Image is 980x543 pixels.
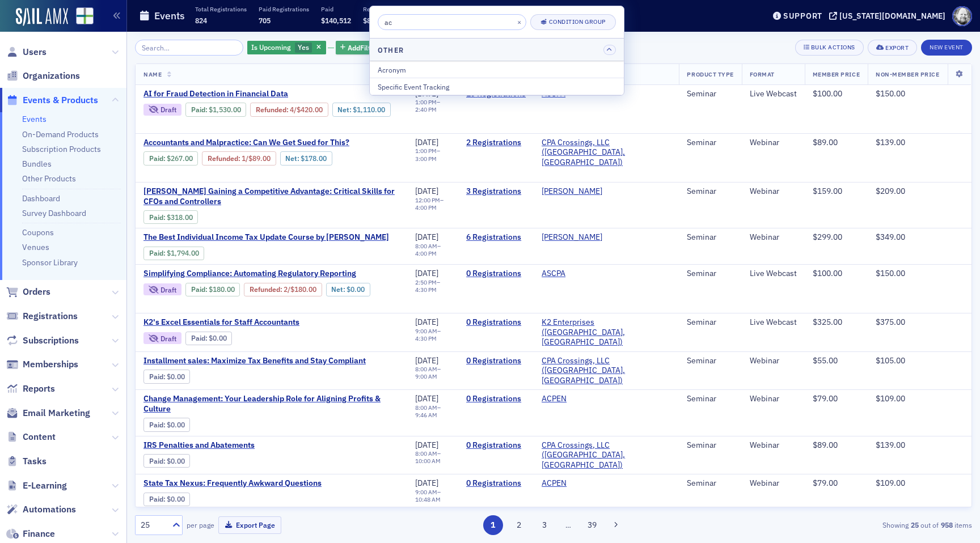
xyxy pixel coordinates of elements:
div: – [415,197,450,211]
span: $0.00 [167,421,185,429]
a: CPA Crossings, LLC ([GEOGRAPHIC_DATA], [GEOGRAPHIC_DATA]) [542,440,671,470]
span: $150.00 [876,268,905,278]
span: The Best Individual Income Tax Update Course by Surgent [143,232,389,243]
a: SailAMX [16,8,68,26]
time: 4:30 PM [415,286,437,294]
button: [US_STATE][DOMAIN_NAME] [829,12,949,20]
span: ACPEN [542,394,613,404]
a: Bundles [22,159,52,169]
span: $8,697 [363,16,385,25]
a: View Homepage [68,7,94,27]
div: Draft [160,107,176,113]
div: Seminar [687,232,733,243]
div: Paid: 2 - $26700 [143,151,198,165]
span: [DATE] [415,393,438,404]
div: – [415,489,450,503]
span: Non-Member Price [876,70,939,78]
span: $139.00 [876,440,905,450]
div: Paid: 0 - $0 [143,493,190,506]
time: 9:00 AM [415,372,437,380]
a: Paid [149,457,163,465]
span: [DATE] [415,232,438,242]
div: Draft [160,336,176,342]
div: Net: $111000 [332,103,391,116]
span: AI for Fraud Detection in Financial Data [143,89,334,99]
time: 3:00 PM [415,155,437,163]
span: CPA Crossings, LLC (Rochester, MI) [542,138,671,168]
span: Finance [23,528,55,540]
div: [US_STATE][DOMAIN_NAME] [839,11,945,21]
div: Webinar [750,394,797,404]
span: $1,530.00 [209,105,241,114]
p: Refunded [363,5,390,13]
div: Paid: 12 - $153000 [185,103,246,116]
a: Email Marketing [6,407,90,419]
time: 8:00 AM [415,242,437,250]
span: [DATE] [415,317,438,327]
span: CPA Crossings, LLC (Rochester, MI) [542,356,671,386]
strong: 25 [909,520,920,530]
a: Coupons [22,227,54,237]
span: [DATE] [415,440,438,450]
a: Subscriptions [6,334,79,347]
a: 0 Registrations [466,394,526,404]
time: 1:00 PM [415,147,437,155]
a: 0 Registrations [466,269,526,279]
span: K2 Enterprises (Hammond, LA) [542,317,671,347]
span: SURGENT [542,232,613,243]
a: 3 Registrations [466,186,526,197]
p: Paid Registrations [259,5,309,13]
span: : [250,285,284,294]
div: – [415,243,450,257]
span: $1,794.00 [167,249,199,257]
div: Paid: 0 - $0 [143,454,190,468]
time: 2:40 PM [415,105,437,113]
time: 9:00 AM [415,488,437,496]
a: Users [6,46,47,58]
span: Tasks [23,455,47,468]
a: Sponsor Library [22,257,78,268]
div: Acronym [378,65,616,75]
a: IRS Penalties and Abatements [143,440,334,451]
a: Subscription Products [22,144,101,154]
span: Surgent's Gaining a Competitive Advantage: Critical Skills for CFOs and Controllers [143,186,399,206]
span: $105.00 [876,355,905,366]
span: Net : [285,154,301,163]
span: Is Upcoming [251,43,291,52]
a: Automations [6,503,76,516]
span: Yes [298,43,309,52]
span: Automations [23,503,76,516]
a: Change Management: Your Leadership Role for Aligning Profits & Culture [143,394,399,414]
span: $109.00 [876,478,905,488]
span: Accountants and Malpractice: Can We Get Sued for This? [143,138,349,148]
span: Content [23,431,56,443]
span: $150.00 [876,88,905,99]
span: $0.00 [167,457,185,465]
a: 0 Registrations [466,478,526,489]
a: Paid [149,372,163,381]
a: K2 Enterprises ([GEOGRAPHIC_DATA], [GEOGRAPHIC_DATA]) [542,317,671,347]
span: $139.00 [876,137,905,147]
span: $89.00 [248,154,271,163]
span: Email Marketing [23,407,90,419]
div: Refunded: 2 - $26700 [202,151,276,165]
button: 39 [582,515,602,535]
div: Yes [247,41,326,55]
div: – [415,147,450,162]
div: Paid: 3 - $31800 [143,210,198,224]
span: Events & Products [23,94,98,107]
span: $0.00 [167,495,185,503]
div: Paid: 7 - $179400 [143,247,204,260]
button: New Event [921,40,972,56]
span: ACPEN [542,478,613,489]
span: 824 [195,16,207,25]
div: Seminar [687,138,733,148]
div: Live Webcast [750,269,797,279]
div: Specific Event Tracking [378,82,616,92]
a: Paid [191,105,205,114]
span: : [149,495,167,503]
a: AI for Fraud Detection in Financial Data [143,89,399,99]
span: : [191,334,209,342]
span: Orders [23,286,50,298]
span: $349.00 [876,232,905,242]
